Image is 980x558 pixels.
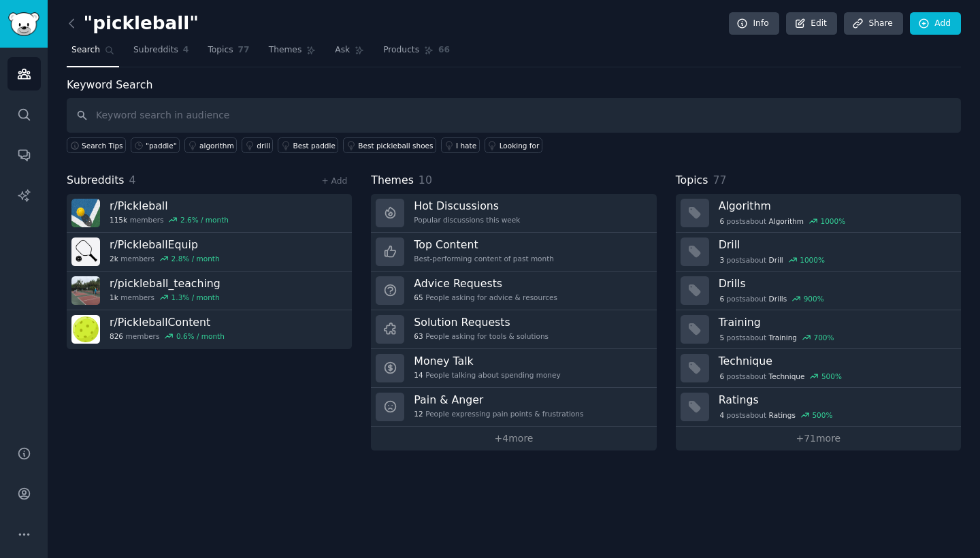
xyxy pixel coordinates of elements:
div: 0.6 % / month [176,331,225,341]
div: 500 % [821,372,842,381]
div: 900 % [804,294,824,303]
h2: "pickleball" [67,13,199,35]
span: 6 [719,216,724,226]
img: PickleballContent [71,315,100,344]
div: members [110,215,229,225]
h3: Top Content [414,237,554,252]
span: 66 [438,44,450,56]
span: 77 [238,44,250,56]
span: 77 [713,174,726,186]
div: 700 % [814,333,834,342]
a: r/PickleballEquip2kmembers2.8% / month [67,233,352,272]
span: Topics [208,44,233,56]
span: Drill [769,255,783,265]
div: Looking for [500,141,540,150]
a: +71more [676,427,961,450]
h3: Advice Requests [414,276,557,291]
span: 1k [110,293,118,302]
span: 6 [719,294,724,303]
span: Subreddits [133,44,178,56]
div: "paddle" [146,141,176,150]
a: Info [729,12,779,35]
span: Topics [676,172,708,189]
div: members [110,293,220,302]
a: Products66 [378,39,455,67]
h3: Money Talk [414,354,560,368]
button: Search Tips [67,137,126,153]
div: 1000 % [800,255,825,265]
a: r/pickleball_teaching1kmembers1.3% / month [67,272,352,310]
a: Share [844,12,902,35]
div: 1.3 % / month [171,293,220,302]
a: Best pickleball shoes [343,137,436,153]
h3: Hot Discussions [414,199,520,213]
a: Subreddits4 [129,39,193,67]
div: post s about [719,370,843,382]
a: Algorithm6postsaboutAlgorithm1000% [676,194,961,233]
div: post s about [719,215,847,227]
a: +4more [371,427,656,450]
div: members [110,254,220,263]
h3: Pain & Anger [414,393,583,407]
span: 5 [719,333,724,342]
a: r/Pickleball115kmembers2.6% / month [67,194,352,233]
div: I hate [456,141,476,150]
img: pickleball_teaching [71,276,100,305]
span: 63 [414,331,423,341]
span: 4 [719,410,724,420]
div: People asking for advice & resources [414,293,557,302]
div: Popular discussions this week [414,215,520,225]
span: Ask [335,44,350,56]
a: Ask [330,39,369,67]
span: Search [71,44,100,56]
a: Top ContentBest-performing content of past month [371,233,656,272]
div: members [110,331,225,341]
h3: Ratings [719,393,951,407]
h3: Drills [719,276,951,291]
h3: Algorithm [719,199,951,213]
span: Ratings [769,410,796,420]
div: post s about [719,409,834,421]
div: 2.8 % / month [171,254,220,263]
a: Technique6postsaboutTechnique500% [676,349,961,388]
a: Add [910,12,961,35]
h3: Technique [719,354,951,368]
input: Keyword search in audience [67,98,961,133]
span: 3 [719,255,724,265]
span: Subreddits [67,172,125,189]
span: 65 [414,293,423,302]
a: Looking for [485,137,542,153]
div: 1000 % [821,216,846,226]
div: People talking about spending money [414,370,560,380]
a: Edit [786,12,837,35]
a: "paddle" [131,137,180,153]
img: PickleballEquip [71,237,100,266]
div: People expressing pain points & frustrations [414,409,583,419]
img: GummySearch logo [8,12,39,36]
a: Search [67,39,119,67]
div: post s about [719,293,826,305]
span: 115k [110,215,127,225]
span: 6 [719,372,724,381]
a: algorithm [184,137,237,153]
a: Hot DiscussionsPopular discussions this week [371,194,656,233]
a: Solution Requests63People asking for tools & solutions [371,310,656,349]
span: 10 [419,174,432,186]
span: Search Tips [82,141,123,150]
div: post s about [719,254,826,266]
div: 2.6 % / month [180,215,229,225]
div: Best pickleball shoes [358,141,433,150]
span: Themes [371,172,414,189]
a: Ratings4postsaboutRatings500% [676,388,961,427]
h3: Solution Requests [414,315,549,329]
span: 4 [183,44,189,56]
h3: r/ pickleball_teaching [110,276,220,291]
span: Products [383,44,419,56]
img: Pickleball [71,199,100,227]
h3: r/ PickleballEquip [110,237,220,252]
a: Advice Requests65People asking for advice & resources [371,272,656,310]
span: Themes [269,44,302,56]
div: Best-performing content of past month [414,254,554,263]
a: Training5postsaboutTraining700% [676,310,961,349]
span: Technique [769,372,805,381]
